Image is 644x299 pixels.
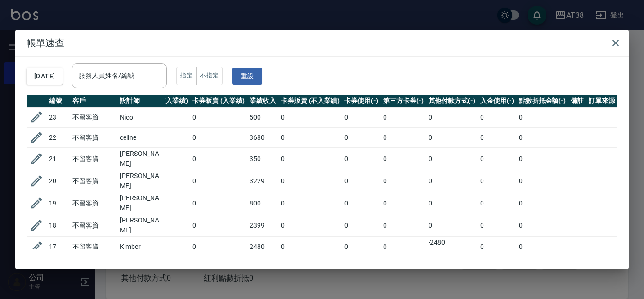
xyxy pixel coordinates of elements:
[117,237,165,257] td: Kimber
[46,237,70,257] td: 17
[381,192,426,214] td: 0
[478,107,517,128] td: 0
[342,170,381,192] td: 0
[278,192,342,214] td: 0
[70,170,117,192] td: 不留客資
[381,237,426,257] td: 0
[342,148,381,170] td: 0
[426,128,478,148] td: 0
[190,237,247,257] td: 0
[46,170,70,192] td: 20
[426,107,478,128] td: 0
[70,214,117,237] td: 不留客資
[70,107,117,128] td: 不留客資
[426,95,478,107] th: 其他付款方式(-)
[70,237,117,257] td: 不留客資
[117,107,165,128] td: Nico
[232,68,262,85] button: 重設
[27,68,63,85] button: [DATE]
[426,192,478,214] td: 0
[478,148,517,170] td: 0
[517,128,569,148] td: 0
[46,95,70,107] th: 編號
[190,107,247,128] td: 0
[278,148,342,170] td: 0
[176,67,197,85] button: 指定
[247,237,278,257] td: 2480
[517,237,569,257] td: 0
[342,214,381,237] td: 0
[278,214,342,237] td: 0
[426,237,478,257] td: -2480
[381,128,426,148] td: 0
[278,107,342,128] td: 0
[247,148,278,170] td: 350
[117,148,165,170] td: [PERSON_NAME]
[278,128,342,148] td: 0
[117,128,165,148] td: celine
[517,192,569,214] td: 0
[196,67,223,85] button: 不指定
[478,128,517,148] td: 0
[278,95,342,107] th: 卡券販賣 (不入業績)
[46,192,70,214] td: 19
[517,214,569,237] td: 0
[517,107,569,128] td: 0
[247,192,278,214] td: 800
[381,107,426,128] td: 0
[117,170,165,192] td: [PERSON_NAME]
[247,128,278,148] td: 3680
[342,95,381,107] th: 卡券使用(-)
[46,128,70,148] td: 22
[342,237,381,257] td: 0
[190,192,247,214] td: 0
[46,148,70,170] td: 21
[517,170,569,192] td: 0
[517,148,569,170] td: 0
[568,95,586,107] th: 備註
[70,148,117,170] td: 不留客資
[342,107,381,128] td: 0
[117,214,165,237] td: [PERSON_NAME]
[190,95,247,107] th: 卡券販賣 (入業績)
[190,170,247,192] td: 0
[478,95,517,107] th: 入金使用(-)
[247,214,278,237] td: 2399
[117,95,165,107] th: 設計師
[381,214,426,237] td: 0
[478,192,517,214] td: 0
[190,148,247,170] td: 0
[46,214,70,237] td: 18
[247,170,278,192] td: 3229
[381,95,426,107] th: 第三方卡券(-)
[70,192,117,214] td: 不留客資
[117,192,165,214] td: [PERSON_NAME]
[426,148,478,170] td: 0
[478,237,517,257] td: 0
[429,248,476,256] p: 轉帳
[278,170,342,192] td: 0
[70,95,117,107] th: 客戶
[342,192,381,214] td: 0
[478,214,517,237] td: 0
[46,107,70,128] td: 23
[247,107,278,128] td: 500
[586,95,617,107] th: 訂單來源
[381,170,426,192] td: 0
[478,170,517,192] td: 0
[517,95,569,107] th: 點數折抵金額(-)
[190,128,247,148] td: 0
[247,95,278,107] th: 業績收入
[190,214,247,237] td: 0
[70,128,117,148] td: 不留客資
[381,148,426,170] td: 0
[278,237,342,257] td: 0
[426,214,478,237] td: 0
[342,128,381,148] td: 0
[426,170,478,192] td: 0
[15,30,629,56] h2: 帳單速查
